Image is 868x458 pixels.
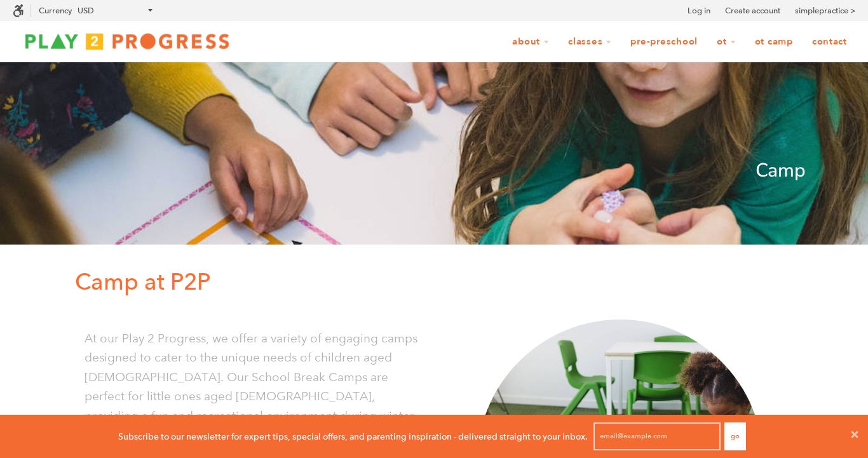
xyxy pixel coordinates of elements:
a: Pre-Preschool [622,30,706,54]
a: Contact [804,30,855,54]
a: Create account [725,4,780,17]
p: Camp at P2P [75,264,806,300]
button: Go [724,422,746,450]
input: email@example.com [593,422,721,450]
p: Camp [62,156,806,186]
a: Log in [688,4,710,17]
a: simplepractice > [795,4,855,17]
p: Subscribe to our newsletter for expert tips, special offers, and parenting inspiration - delivere... [118,429,588,443]
a: Classes [560,30,620,54]
a: OT [709,30,744,54]
a: About [504,30,557,54]
img: Play2Progress logo [13,29,241,54]
label: Currency [39,6,72,15]
a: OT Camp [747,30,801,54]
